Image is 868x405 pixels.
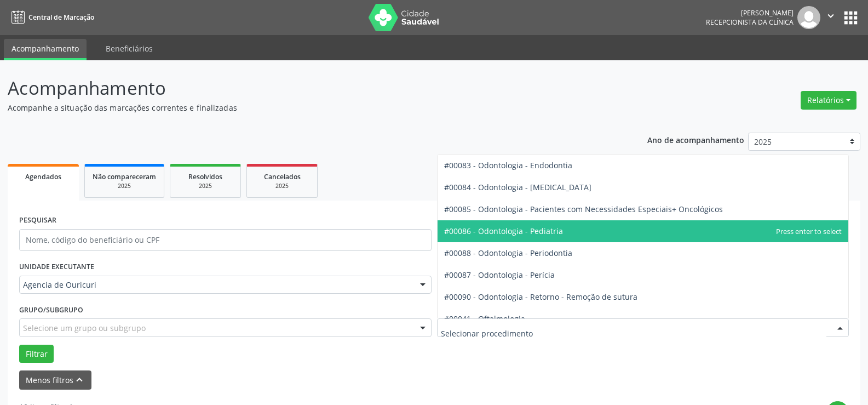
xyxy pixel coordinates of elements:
[93,182,156,190] div: 2025
[178,182,233,190] div: 2025
[188,172,222,181] span: Resolvidos
[825,10,837,22] i: 
[19,345,54,363] button: Filtrar
[25,172,61,181] span: Agendados
[264,172,301,181] span: Cancelados
[801,91,856,110] button: Relatórios
[19,259,94,276] label: UNIDADE EXECUTANTE
[797,6,820,29] img: img
[93,172,156,181] span: Não compareceram
[19,301,83,318] label: Grupo/Subgrupo
[19,229,432,251] input: Nome, código do beneficiário ou CPF
[441,322,827,344] input: Selecionar procedimento
[19,212,56,229] label: PESQUISAR
[444,248,572,258] span: #00088 - Odontologia - Periodontia
[444,226,563,236] span: #00086 - Odontologia - Pediatria
[4,39,87,60] a: Acompanhamento
[8,75,605,102] p: Acompanhamento
[444,204,723,214] span: #00085 - Odontologia - Pacientes com Necessidades Especiais+ Oncológicos
[444,292,637,302] span: #00090 - Odontologia - Retorno - Remoção de sutura
[444,270,555,280] span: #00087 - Odontologia - Perícia
[706,18,794,27] span: Recepcionista da clínica
[8,8,94,26] a: Central de Marcação
[647,133,744,146] p: Ano de acompanhamento
[706,8,794,18] div: [PERSON_NAME]
[19,370,91,390] button: Menos filtroskeyboard_arrow_up
[255,182,309,190] div: 2025
[841,8,860,27] button: apps
[98,39,160,58] a: Beneficiários
[23,279,409,290] span: Agencia de Ouricuri
[23,322,146,334] span: Selecione um grupo ou subgrupo
[73,374,85,386] i: keyboard_arrow_up
[8,102,605,113] p: Acompanhe a situação das marcações correntes e finalizadas
[444,313,525,324] span: #00041 - Oftalmologia
[820,6,841,29] button: 
[444,160,572,170] span: #00083 - Odontologia - Endodontia
[28,13,94,22] span: Central de Marcação
[444,182,591,192] span: #00084 - Odontologia - [MEDICAL_DATA]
